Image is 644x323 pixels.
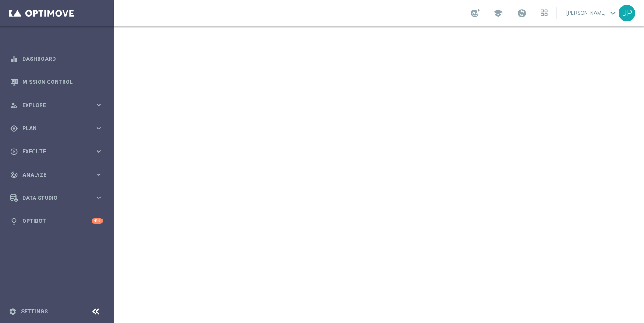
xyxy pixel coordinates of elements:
a: Optibot [22,209,92,233]
span: Execute [22,149,95,154]
div: Optibot [10,209,103,233]
i: keyboard_arrow_right [95,147,103,156]
span: school [493,8,503,18]
button: person_search Explore keyboard_arrow_right [10,102,103,109]
div: +10 [92,218,103,224]
div: Execute [10,148,95,156]
button: equalizer Dashboard [10,56,103,63]
button: gps_fixed Plan keyboard_arrow_right [10,125,103,132]
a: Mission Control [22,70,103,94]
i: person_search [10,101,18,109]
span: Explore [22,103,95,108]
div: Data Studio [10,194,95,202]
span: Plan [22,126,95,131]
span: keyboard_arrow_down [608,8,618,18]
div: Dashboard [10,47,103,70]
div: Mission Control [10,70,103,94]
div: Explore [10,101,95,109]
i: keyboard_arrow_right [95,101,103,109]
button: Mission Control [10,79,103,86]
i: gps_fixed [10,125,18,132]
button: Data Studio keyboard_arrow_right [10,194,103,201]
button: lightbulb Optibot +10 [10,218,103,225]
a: Settings [21,309,48,314]
i: keyboard_arrow_right [95,124,103,132]
div: Plan [10,125,95,132]
a: Dashboard [22,47,103,70]
i: settings [9,308,17,316]
i: keyboard_arrow_right [95,170,103,179]
i: equalizer [10,55,18,63]
i: keyboard_arrow_right [95,194,103,202]
div: JP [619,5,635,21]
i: lightbulb [10,217,18,225]
div: Analyze [10,171,95,179]
button: play_circle_outline Execute keyboard_arrow_right [10,148,103,155]
span: Data Studio [22,195,95,201]
a: [PERSON_NAME]keyboard_arrow_down [566,7,619,20]
i: play_circle_outline [10,148,18,156]
i: track_changes [10,171,18,179]
button: track_changes Analyze keyboard_arrow_right [10,171,103,178]
span: Analyze [22,172,95,177]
